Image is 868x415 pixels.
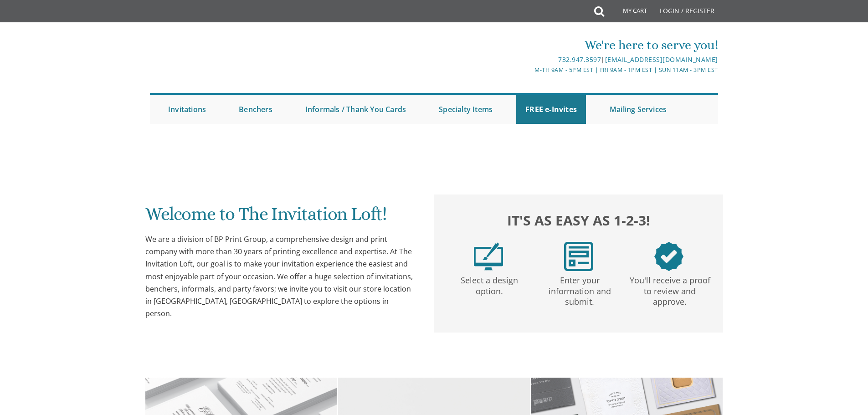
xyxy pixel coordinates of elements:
[516,95,586,124] a: FREE e-Invites
[340,36,718,54] div: We're here to serve you!
[605,55,718,64] a: [EMAIL_ADDRESS][DOMAIN_NAME]
[340,54,718,65] div: |
[145,204,416,231] h1: Welcome to The Invitation Loft!
[654,242,683,271] img: step3.png
[627,271,713,307] p: You'll receive a proof to review and approve.
[536,271,623,307] p: Enter your information and submit.
[159,95,215,124] a: Invitations
[474,242,503,271] img: step1.png
[296,95,415,124] a: Informals / Thank You Cards
[443,210,714,231] h2: It's as easy as 1-2-3!
[230,95,282,124] a: Benchers
[558,55,601,64] a: 732.947.3597
[601,95,676,124] a: Mailing Services
[603,1,653,24] a: My Cart
[564,242,593,271] img: step2.png
[340,65,718,75] div: M-Th 9am - 5pm EST | Fri 9am - 1pm EST | Sun 11am - 3pm EST
[145,233,416,320] div: We are a division of BP Print Group, a comprehensive design and print company with more than 30 y...
[430,95,502,124] a: Specialty Items
[446,271,533,297] p: Select a design option.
